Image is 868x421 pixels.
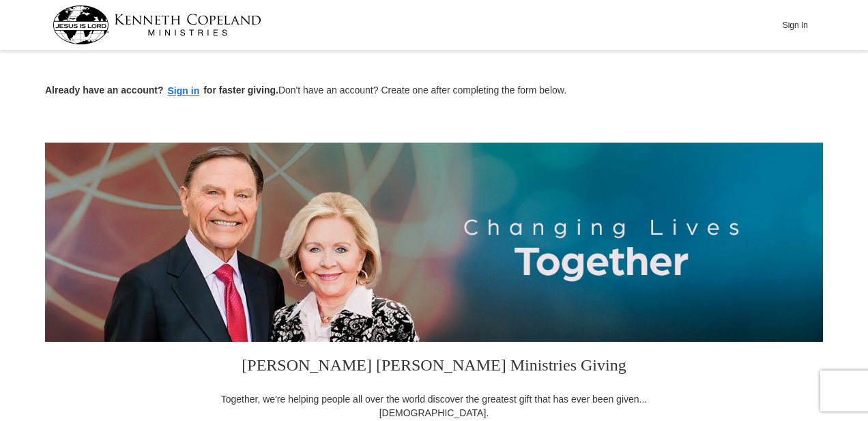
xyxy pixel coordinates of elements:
strong: Already have an account? for faster giving. [45,85,278,96]
button: Sign in [164,83,204,99]
p: Don't have an account? Create one after completing the form below. [45,83,823,99]
button: Sign In [775,14,815,35]
img: kcm-header-logo.svg [53,5,261,44]
h3: [PERSON_NAME] [PERSON_NAME] Ministries Giving [212,342,656,392]
div: Together, we're helping people all over the world discover the greatest gift that has ever been g... [212,392,656,420]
